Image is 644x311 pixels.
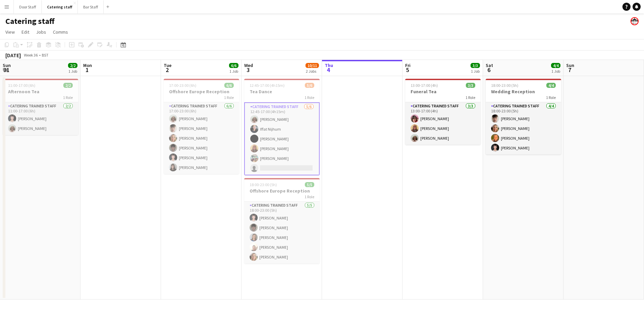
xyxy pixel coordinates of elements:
span: 1 Role [63,95,73,100]
span: 1 Role [546,95,556,100]
span: Fri [405,62,411,68]
span: 1 [82,66,92,74]
app-job-card: 18:00-23:00 (5h)4/4Wedding Reception1 RoleCatering trained staff4/418:00-23:00 (5h)[PERSON_NAME][... [486,79,561,154]
div: 1 Job [471,69,480,74]
span: Tue [164,62,171,68]
span: 31 [2,66,11,74]
app-card-role: Catering trained staff5/518:00-23:00 (5h)[PERSON_NAME][PERSON_NAME][PERSON_NAME][PERSON_NAME][PER... [244,202,320,264]
span: 10/11 [305,63,319,68]
app-card-role: Catering trained staff4/418:00-23:00 (5h)[PERSON_NAME][PERSON_NAME][PERSON_NAME][PERSON_NAME] [486,102,561,154]
span: 2/2 [68,63,77,68]
span: 13:00-17:00 (4h) [411,83,438,88]
app-card-role: Catering trained staff5/612:45-17:00 (4h15m)[PERSON_NAME]Iffat Nijhum[PERSON_NAME][PERSON_NAME][P... [244,102,320,175]
span: 18:00-23:00 (5h) [250,182,277,187]
span: Edit [22,29,29,35]
span: 1 Role [465,95,475,100]
app-job-card: 12:45-17:00 (4h15m)5/6Tea Dance1 RoleCatering trained staff5/612:45-17:00 (4h15m)[PERSON_NAME]Iff... [244,79,320,175]
span: Week 36 [22,53,39,58]
a: Comms [50,28,71,36]
span: 6/6 [224,83,234,88]
span: 18:00-23:00 (5h) [491,83,518,88]
div: 1 Job [229,69,238,74]
div: [DATE] [5,52,21,59]
div: 1 Job [551,69,560,74]
h1: Catering staff [5,16,55,26]
span: Sat [486,62,493,68]
span: 5/5 [305,182,314,187]
button: Catering staff [42,0,78,13]
span: Wed [244,62,253,68]
span: 1 Role [224,95,234,100]
span: 4/4 [551,63,560,68]
h3: Funeral Tea [405,89,481,95]
span: 3/3 [466,83,475,88]
div: 1 Job [68,69,77,74]
app-card-role: Catering trained staff6/617:00-23:00 (6h)[PERSON_NAME][PERSON_NAME][PERSON_NAME][PERSON_NAME][PER... [164,102,239,174]
h3: Offshore Europe Reception [244,188,320,194]
span: 7 [565,66,574,74]
span: 4/4 [546,83,556,88]
h3: Afternoon Tea [3,89,78,95]
span: 11:00-17:00 (6h) [8,83,35,88]
h3: Offshore Europe Reception [164,89,239,95]
span: 2 [163,66,171,74]
a: Edit [19,28,32,36]
span: 6/6 [229,63,238,68]
app-job-card: 17:00-23:00 (6h)6/6Offshore Europe Reception1 RoleCatering trained staff6/617:00-23:00 (6h)[PERSO... [164,79,239,174]
span: Sun [3,62,11,68]
span: 2/2 [63,83,73,88]
span: 5 [404,66,411,74]
app-job-card: 18:00-23:00 (5h)5/5Offshore Europe Reception1 RoleCatering trained staff5/518:00-23:00 (5h)[PERSO... [244,178,320,264]
span: Thu [325,62,333,68]
button: Bar Staff [78,0,104,13]
span: 4 [324,66,333,74]
app-job-card: 13:00-17:00 (4h)3/3Funeral Tea1 RoleCatering trained staff3/313:00-17:00 (4h)[PERSON_NAME][PERSON... [405,79,481,145]
h3: Tea Dance [244,89,320,95]
a: View [3,28,18,36]
span: 3/3 [471,63,480,68]
app-user-avatar: Beach Ballroom [631,17,639,25]
button: Door Staff [14,0,42,13]
span: Comms [53,29,68,35]
span: Jobs [36,29,46,35]
span: 1 Role [304,95,314,100]
span: View [5,29,15,35]
span: Sun [566,62,574,68]
div: BST [42,53,49,58]
app-card-role: Catering trained staff3/313:00-17:00 (4h)[PERSON_NAME][PERSON_NAME][PERSON_NAME] [405,102,481,145]
app-card-role: Catering trained staff2/211:00-17:00 (6h)[PERSON_NAME][PERSON_NAME] [3,102,78,135]
span: Mon [83,62,92,68]
div: 2 Jobs [306,69,319,74]
span: 12:45-17:00 (4h15m) [250,83,285,88]
span: 6 [485,66,493,74]
span: 3 [243,66,253,74]
span: 5/6 [305,83,314,88]
app-job-card: 11:00-17:00 (6h)2/2Afternoon Tea1 RoleCatering trained staff2/211:00-17:00 (6h)[PERSON_NAME][PERS... [3,79,78,135]
span: 17:00-23:00 (6h) [169,83,196,88]
span: 1 Role [304,194,314,199]
a: Jobs [33,28,49,36]
h3: Wedding Reception [486,89,561,95]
